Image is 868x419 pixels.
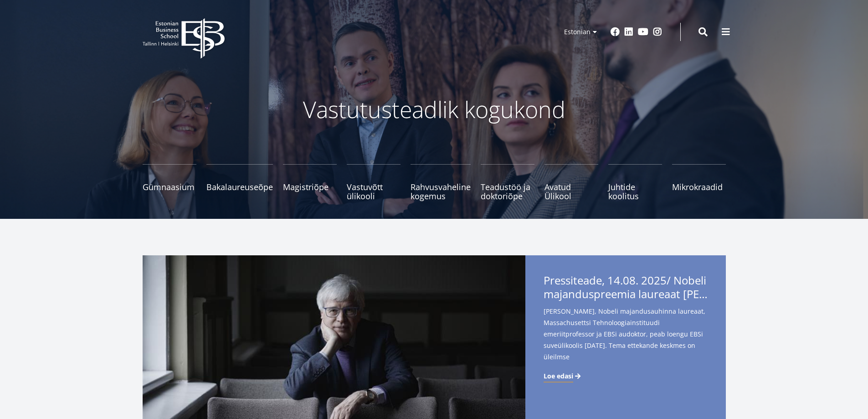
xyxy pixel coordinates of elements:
a: Rahvusvaheline kogemus [411,164,471,201]
p: Vastutusteadlik kogukond [193,96,676,123]
span: Magistriõpe [283,182,337,191]
span: Vastuvõtt ülikooli [347,182,401,201]
span: Juhtide koolitus [608,182,662,201]
a: Mikrokraadid [672,164,726,201]
a: Linkedin [624,27,633,36]
a: Facebook [611,27,620,36]
span: [PERSON_NAME], Nobeli majandusauhinna laureaat, Massachusettsi Tehnoloogiainstituudi emeriitprofe... [544,305,708,377]
a: Gümnaasium [143,164,196,201]
a: Bakalaureuseõpe [206,164,273,201]
span: Loe edasi [544,372,573,381]
span: Bakalaureuseõpe [206,182,273,191]
a: Juhtide koolitus [608,164,662,201]
span: majanduspreemia laureaat [PERSON_NAME] esineb EBSi suveülikoolis [544,287,708,301]
span: Teadustöö ja doktoriõpe [481,182,534,201]
span: Mikrokraadid [672,182,726,191]
span: Gümnaasium [143,182,196,191]
a: Magistriõpe [283,164,337,201]
a: Vastuvõtt ülikooli [347,164,401,201]
a: Teadustöö ja doktoriõpe [481,164,534,201]
span: Pressiteade, 14.08. 2025/ Nobeli [544,274,708,304]
span: Rahvusvaheline kogemus [411,182,471,201]
a: Loe edasi [544,372,582,381]
span: Avatud Ülikool [544,182,598,201]
a: Instagram [653,27,662,36]
a: Avatud Ülikool [544,164,598,201]
a: Youtube [638,27,648,36]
